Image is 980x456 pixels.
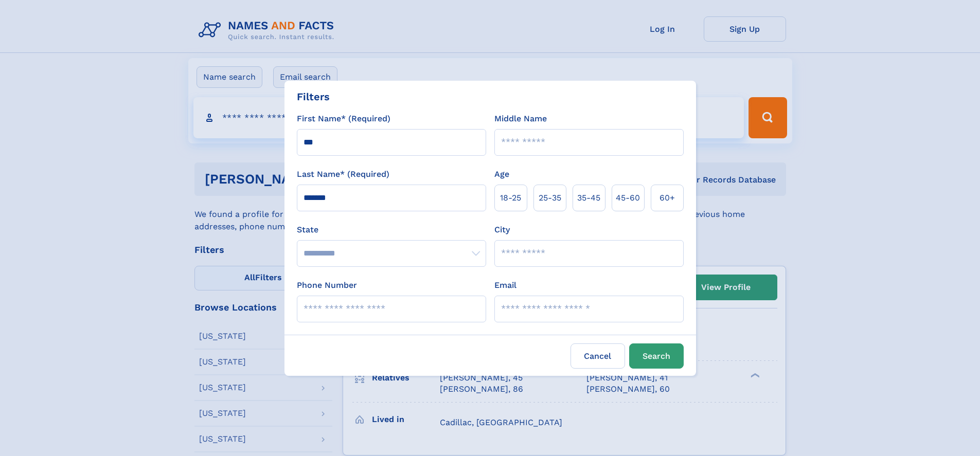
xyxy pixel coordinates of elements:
[494,279,516,291] label: Email
[494,113,547,125] label: Middle Name
[297,89,330,104] div: Filters
[577,192,600,204] span: 35‑45
[500,192,521,204] span: 18‑25
[297,168,389,180] label: Last Name* (Required)
[494,224,510,236] label: City
[297,279,357,291] label: Phone Number
[660,192,675,204] span: 60+
[297,113,390,125] label: First Name* (Required)
[616,192,640,204] span: 45‑60
[297,224,486,236] label: State
[494,168,509,180] label: Age
[539,192,561,204] span: 25‑35
[629,343,684,369] button: Search
[571,343,625,369] label: Cancel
